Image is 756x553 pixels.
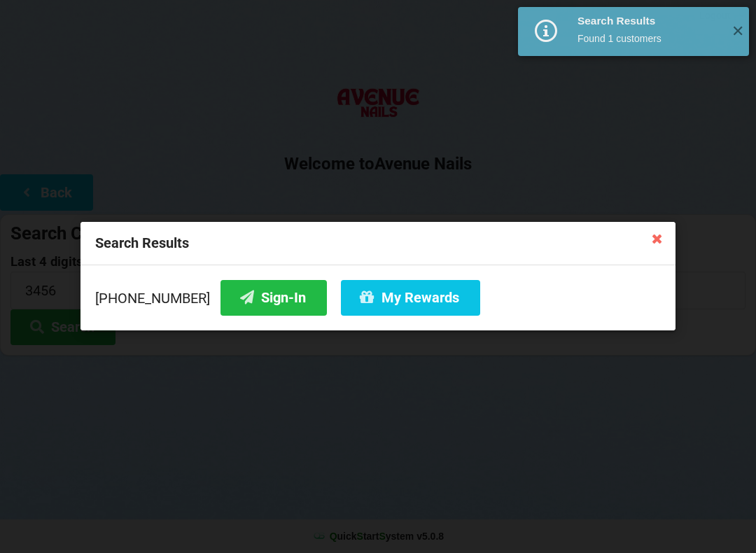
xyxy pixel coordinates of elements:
div: Found 1 customers [577,31,721,45]
div: [PHONE_NUMBER] [95,280,661,316]
button: Sign-In [220,280,327,316]
div: Search Results [80,222,675,265]
div: Search Results [577,14,721,28]
button: My Rewards [341,280,480,316]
